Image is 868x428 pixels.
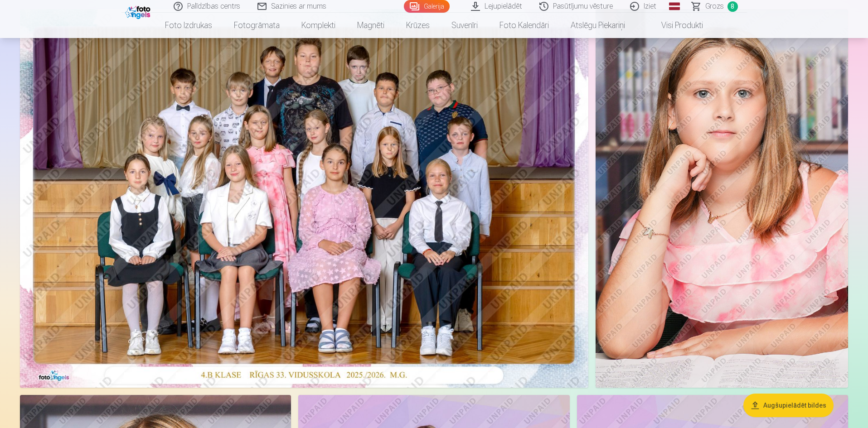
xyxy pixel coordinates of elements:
[560,13,636,38] a: Atslēgu piekariņi
[395,13,441,38] a: Krūzes
[705,1,724,12] span: Grozs
[346,13,395,38] a: Magnēti
[727,1,738,12] span: 8
[223,13,291,38] a: Fotogrāmata
[489,13,560,38] a: Foto kalendāri
[291,13,346,38] a: Komplekti
[154,13,223,38] a: Foto izdrukas
[441,13,489,38] a: Suvenīri
[743,394,834,417] button: Augšupielādēt bildes
[125,4,153,19] img: /fa1
[636,13,714,38] a: Visi produkti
